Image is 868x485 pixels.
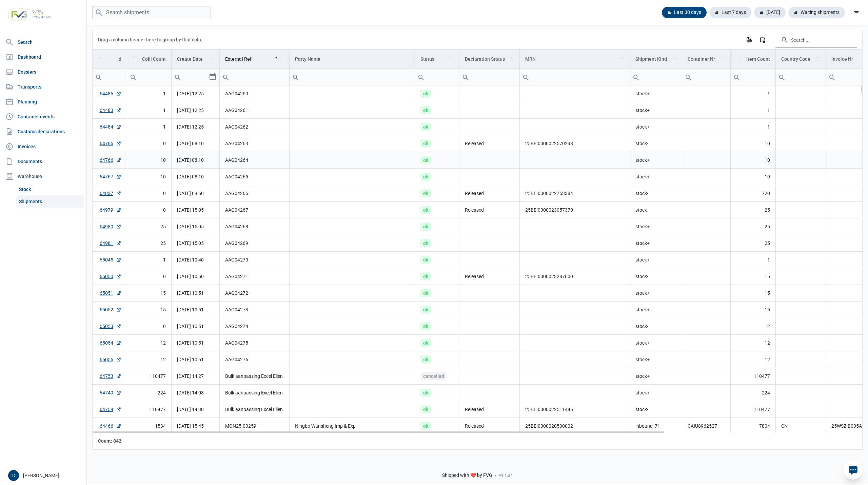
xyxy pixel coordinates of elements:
[92,6,211,19] input: Search shipments
[177,191,204,196] span: [DATE] 09:50
[100,423,121,429] a: 64466
[127,335,172,351] td: 12
[100,273,121,280] a: 65050
[630,69,642,85] div: Search box
[420,372,447,380] span: cancelled
[630,185,682,202] td: stock-
[520,50,630,69] td: Column MRN
[177,240,204,246] span: [DATE] 15:05
[731,69,743,85] div: Search box
[127,418,172,434] td: 1534
[177,373,204,379] span: [DATE] 14:27
[93,69,127,85] input: Filter cell
[100,107,121,114] a: 64483
[8,470,19,481] div: D
[100,389,121,396] a: 64749
[442,472,492,479] span: Shipped with ❤️ by FVG
[127,119,172,135] td: 1
[220,351,289,368] td: AAG04276
[420,156,431,164] span: ok
[220,169,289,185] td: AAG04265
[220,235,289,252] td: AAG04269
[630,202,682,218] td: stock-
[630,285,682,302] td: stock+
[177,290,204,296] span: [DATE] 10:51
[220,85,289,102] td: AAG04260
[127,102,172,119] td: 1
[635,56,667,62] div: Shipment Kind
[630,302,682,318] td: stock+
[730,69,775,85] td: Filter cell
[420,389,431,397] span: ok
[127,268,172,285] td: 0
[459,401,520,418] td: Released
[220,335,289,351] td: AAG04275
[682,418,731,434] td: CAIU8962527
[459,69,472,85] div: Search box
[3,125,84,138] a: Customs declarations
[177,423,204,429] span: [DATE] 15:45
[177,157,204,163] span: [DATE] 08:10
[730,302,775,318] td: 15
[630,351,682,368] td: stock+
[730,135,775,152] td: 10
[100,157,121,163] a: 64766
[826,69,838,85] div: Search box
[98,438,121,444] div: Id Count: 842
[177,207,204,213] span: [DATE] 15:05
[420,339,431,347] span: ok
[630,152,682,169] td: stock+
[730,152,775,169] td: 10
[730,252,775,268] td: 1
[520,135,630,152] td: 25BEI0000022570238
[459,69,520,85] td: Filter cell
[743,34,755,46] div: Export all data to Excel
[662,7,707,18] div: Last 30 days
[100,256,121,263] a: 65045
[520,418,630,434] td: 25BEI0000020530002
[209,56,214,61] span: Show filter options for column 'Create Date'
[415,69,459,85] td: Filter cell
[776,69,826,85] input: Filter cell
[520,69,630,85] input: Filter cell
[127,218,172,235] td: 25
[671,56,676,61] span: Show filter options for column 'Shipment Kind'
[127,235,172,252] td: 25
[420,222,431,231] span: ok
[127,368,172,385] td: 110477
[142,56,166,62] div: Colli Count
[177,56,203,62] div: Create Date
[730,318,775,335] td: 12
[420,106,431,114] span: ok
[499,473,513,478] span: v1.1.34
[730,169,775,185] td: 10
[754,7,786,18] div: [DATE]
[420,239,431,247] span: ok
[736,56,741,61] span: Show filter options for column 'Item Count'
[172,69,209,85] input: Filter cell
[630,135,682,152] td: stock-
[630,418,682,434] td: inbound_71
[630,218,682,235] td: stock+
[220,69,289,85] input: Filter cell
[16,183,84,195] a: Stock
[289,69,415,85] td: Filter cell
[177,340,204,346] span: [DATE] 10:51
[630,401,682,418] td: stock-
[117,56,121,62] div: Id
[730,235,775,252] td: 25
[730,102,775,119] td: 1
[420,206,431,214] span: ok
[630,85,682,102] td: stock+
[688,56,715,62] div: Container Nr
[465,56,505,62] div: Declaration Status
[525,56,536,62] div: MRN
[682,69,731,85] td: Filter cell
[459,418,520,434] td: Released
[127,169,172,185] td: 10
[630,50,682,69] td: Column Shipment Kind
[520,185,630,202] td: 25BEI0000022753384
[520,69,532,85] div: Search box
[459,50,520,69] td: Column Declaration Status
